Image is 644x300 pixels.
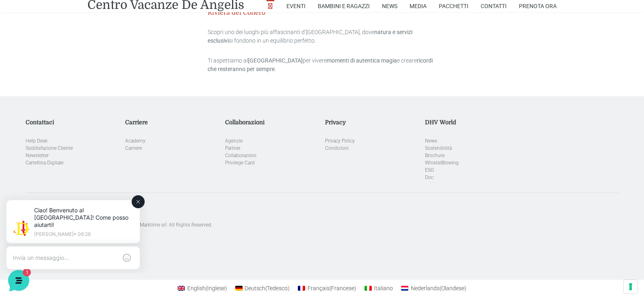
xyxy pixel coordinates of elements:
p: Aiuto [125,237,137,244]
span: ) [288,285,290,291]
a: Condizioni [325,145,349,151]
a: Passa a Francese(Français) [294,283,360,294]
a: Cartellina Digitale [26,160,63,166]
span: Français [308,285,330,291]
iframe: Customerly Messenger Launcher [7,268,31,293]
a: Academy [125,138,145,144]
a: Help Desk [26,138,48,144]
button: Le tue preferenze relative al consenso per le tecnologie di tracciamento [624,280,637,294]
a: Carriere [125,145,142,151]
h5: DHV World [425,119,519,126]
p: [GEOGRAPHIC_DATA]. Designed with special care by Marktime srl. All Rights Reserved. [26,221,619,229]
span: ) [464,285,466,291]
a: Newsletter [26,153,49,158]
span: Italiano [374,285,393,291]
button: Home [7,225,56,244]
button: Inizia una conversazione [13,102,150,119]
a: WhistleBlowing [425,160,459,166]
span: Le tue conversazioni [13,65,69,71]
a: Passa a Olandese(Nederlands) [397,283,471,294]
span: English [187,285,206,291]
p: Messaggi [70,237,92,244]
span: Olandese [440,285,466,291]
p: [PERSON_NAME] • 06:26 [39,41,138,46]
a: Passa a Inglese(English) [173,283,231,294]
h5: Privacy [325,119,419,126]
h5: Carriere [125,119,219,126]
button: 1Messaggi [56,225,106,244]
a: Privilege Card [225,160,255,166]
p: 7 s fa [137,78,150,85]
span: ( [440,285,441,291]
h5: Riviera del Conero [208,9,436,17]
img: light [13,79,29,95]
span: Inizia una conversazione [53,107,120,114]
a: [DEMOGRAPHIC_DATA] tutto [72,65,150,71]
span: ( [206,285,207,291]
strong: natura e servizi esclusivi [208,29,412,44]
button: Aiuto [106,225,156,244]
a: [PERSON_NAME]Ciao! Benvenuto al [GEOGRAPHIC_DATA]! Come posso aiutarti!7 s fa1 [10,75,153,99]
a: Privacy Policy [325,138,355,144]
a: News [425,138,437,144]
h5: Collaborazioni [225,119,319,126]
p: Ti aspettiamo al per vivere e creare . [208,56,436,73]
p: La nostra missione è rendere la tua esperienza straordinaria! [7,36,137,52]
h2: Ciao da De Angelis Resort 👋 [7,6,137,32]
h5: Contattaci [26,119,119,126]
strong: ricordi che resteranno per sempre [208,57,433,72]
p: Home [24,237,38,244]
a: Collaborazioni [225,153,256,158]
span: Deutsch [245,285,265,291]
a: Passa a Tedesco(Deutsch) [231,283,294,294]
span: ) [354,285,356,291]
input: Cerca un articolo... [18,152,133,160]
span: Francese [330,285,356,291]
span: Trova una risposta [13,135,63,141]
p: Ciao! Benvenuto al [GEOGRAPHIC_DATA]! Come posso aiutarti! [34,88,132,96]
span: ) [225,285,227,291]
img: light [18,30,34,46]
span: 1 [141,88,150,96]
a: Agenzie [225,138,243,144]
span: Tedesco [265,285,290,291]
a: Apri Centro Assistenza [87,135,150,141]
span: ( [265,285,267,291]
span: ( [330,285,331,291]
a: Soddisfazione Cliente [26,145,73,151]
a: Partner [225,145,241,151]
span: Nederlands [411,285,440,291]
p: Ciao! Benvenuto al [GEOGRAPHIC_DATA]! Come posso aiutarti! [39,16,138,38]
span: 1 [81,224,87,230]
p: Scopri uno dei luoghi più affascinanti d’[GEOGRAPHIC_DATA], dove si fondono in un equilibrio perf... [208,28,436,45]
span: [PERSON_NAME] [34,78,132,86]
span: Inglese [206,285,227,291]
a: ESG [425,167,434,173]
strong: [GEOGRAPHIC_DATA] [248,57,303,64]
strong: momenti di autentica magia [327,57,397,64]
a: Brochure [425,153,445,158]
a: Doc [425,175,434,180]
a: Sostenibilità [425,145,452,151]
